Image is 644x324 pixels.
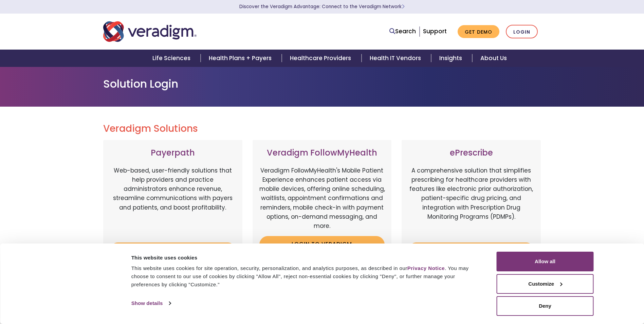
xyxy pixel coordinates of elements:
a: Login to ePrescribe [408,242,534,258]
p: A comprehensive solution that simplifies prescribing for healthcare providers with features like ... [408,166,534,237]
button: Allow all [497,252,594,271]
a: Login [506,25,538,39]
a: Show details [131,298,171,308]
a: Insights [431,50,472,67]
a: Discover the Veradigm Advantage: Connect to the Veradigm NetworkLearn More [239,3,405,10]
a: Support [423,27,447,35]
div: This website uses cookies for site operation, security, personalization, and analytics purposes, ... [131,264,481,289]
a: Life Sciences [144,50,201,67]
h3: Payerpath [110,148,236,158]
a: Login to Veradigm FollowMyHealth [259,236,385,258]
a: About Us [472,50,515,67]
img: Veradigm logo [103,20,197,43]
button: Deny [497,296,594,316]
h3: Veradigm FollowMyHealth [259,148,385,158]
div: This website uses cookies [131,254,481,262]
span: Learn More [402,3,405,10]
a: Search [389,27,416,36]
a: Login to Payerpath [110,242,236,258]
a: Get Demo [458,25,499,38]
a: Health Plans + Payers [201,50,282,67]
a: Privacy Notice [407,265,445,271]
h1: Solution Login [103,77,541,90]
p: Veradigm FollowMyHealth's Mobile Patient Experience enhances patient access via mobile devices, o... [259,166,385,231]
h2: Veradigm Solutions [103,123,541,134]
button: Customize [497,274,594,294]
h3: ePrescribe [408,148,534,158]
a: Healthcare Providers [282,50,361,67]
a: Health IT Vendors [362,50,431,67]
p: Web-based, user-friendly solutions that help providers and practice administrators enhance revenu... [110,166,236,237]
